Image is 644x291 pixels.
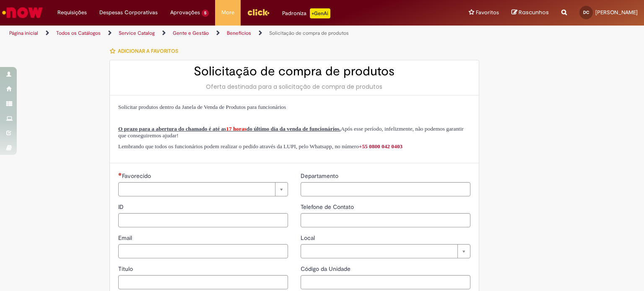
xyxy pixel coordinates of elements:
span: 17 horas [226,126,247,132]
span: Favoritos [476,8,499,17]
span: O prazo para a abertura do chamado é até as [118,126,226,132]
span: Necessários - Favorecido [122,172,153,180]
span: Adicionar a Favoritos [118,48,178,54]
span: Aprovações [170,8,200,17]
div: Oferta destinada para a solicitação de compra de produtos [118,82,470,91]
input: Departamento [301,182,470,196]
span: Email [118,234,134,242]
a: +55 0800 042 0403 [359,143,402,149]
a: Limpar campo Local [301,244,470,258]
span: Rascunhos [519,8,549,16]
input: Título [118,275,288,289]
span: Lembrando que todos os funcionários podem realizar o pedido através da LUPI, pelo Whatsapp, no nú... [118,143,402,149]
span: Após esse período, infelizmente, não podemos garantir que conseguiremos ajudar! [118,126,464,139]
span: ID [118,203,125,211]
span: Local [301,234,317,242]
span: DC [583,10,589,15]
h2: Solicitação de compra de produtos [118,64,470,78]
span: Código da Unidade [301,265,352,273]
input: Código da Unidade [301,275,470,289]
span: 5 [202,10,209,17]
a: Rascunhos [512,9,549,17]
img: ServiceNow [1,4,44,21]
input: Telefone de Contato [301,213,470,227]
a: Página inicial [9,30,38,36]
span: More [221,8,234,17]
span: [PERSON_NAME] [595,9,638,16]
span: Título [118,265,135,273]
a: Service Catalog [119,30,155,36]
input: ID [118,213,288,227]
span: Solicitar produtos dentro da Janela de Venda de Produtos para funcionários [118,104,286,110]
span: Telefone de Contato [301,203,356,211]
button: Adicionar a Favoritos [109,42,183,60]
a: Benefícios [227,30,251,36]
span: Necessários [118,173,122,176]
img: click_logo_yellow_360x200.png [247,6,270,18]
span: Departamento [301,172,340,180]
input: Email [118,244,288,258]
div: Padroniza [282,8,330,18]
span: do último dia da venda de funcionários. [247,126,341,132]
a: Gente e Gestão [173,30,209,36]
ul: Trilhas de página [6,26,423,41]
a: Todos os Catálogos [56,30,101,36]
a: Solicitação de compra de produtos [269,30,349,36]
span: Requisições [57,8,87,17]
span: Despesas Corporativas [99,8,158,17]
a: Limpar campo Favorecido [118,182,288,196]
p: +GenAi [310,8,330,18]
